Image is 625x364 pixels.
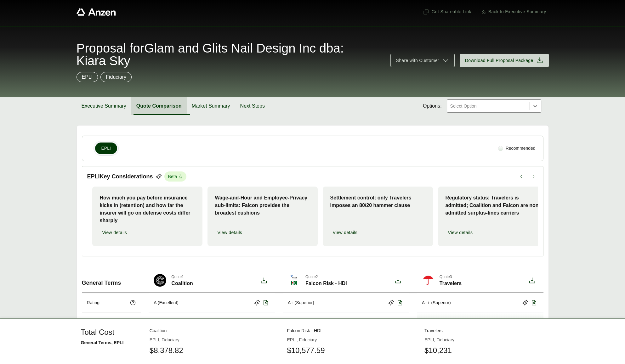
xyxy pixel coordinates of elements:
[235,97,270,115] button: Next Steps
[422,274,435,287] img: Travelers-Logo
[187,97,235,115] button: Market Summary
[215,194,310,217] p: Wage-and-Hour and Employee-Privacy sub-limits: Falcon provides the broadest cushions
[102,229,127,236] span: View details
[77,8,116,16] a: Anzen website
[330,227,360,238] button: View details
[330,194,425,209] p: Settlement control: only Travelers imposes an 80/20 hammer clause
[448,229,473,236] span: View details
[422,300,451,306] div: A++ (Superior)
[82,269,141,292] div: General Terms
[422,319,439,325] div: Admitted
[460,54,549,67] button: Download Full Proposal Package
[465,57,533,64] span: Download Full Proposal Package
[526,274,538,287] button: Download option
[154,274,166,287] img: Coalition-Logo
[154,300,179,306] div: A (Excellent)
[446,227,475,238] button: View details
[488,8,546,15] span: Back to Executive Summary
[440,280,462,287] span: Travelers
[305,274,347,280] span: Quote 2
[390,54,454,67] button: Share with Customer
[288,319,315,325] div: Non-Admitted
[82,73,93,81] p: EPLI
[333,229,358,236] span: View details
[218,229,242,236] span: View details
[87,300,99,306] p: Rating
[77,42,383,67] span: Proposal for Glam and Glits Nail Design Inc dba: Kiara Sky
[479,6,549,18] button: Back to Executive Summary
[164,171,187,182] span: Beta
[440,274,462,280] span: Quote 3
[446,194,541,217] p: Regulatory status: Travelers is admitted; Coalition and Falcon are non-admitted surplus-lines car...
[423,8,471,15] span: Get Shareable Link
[100,194,195,224] p: How much you pay before insurance kicks in (retention) and how far the insurer will go on defense...
[87,172,153,181] p: EPLI Key Considerations
[154,319,181,325] div: Non-Admitted
[106,73,126,81] p: Fiduciary
[101,145,111,152] span: EPLI
[131,97,187,115] button: Quote Comparison
[305,280,347,287] span: Falcon Risk - HDI
[423,102,442,110] span: Options:
[100,227,130,238] button: View details
[77,97,131,115] button: Executive Summary
[420,6,474,18] button: Get Shareable Link
[288,300,314,306] div: A+ (Superior)
[258,274,270,287] button: Download option
[171,274,193,280] span: Quote 1
[171,280,193,287] span: Coalition
[396,57,439,64] span: Share with Customer
[87,319,104,325] p: Admitted
[288,274,300,287] img: Falcon Risk - HDI-Logo
[422,338,438,344] div: $10,231
[288,338,310,344] div: $10,577.59
[392,274,404,287] button: Download option
[496,143,538,154] div: Recommended
[87,338,106,344] p: Total Cost
[154,338,173,344] div: $8,378.82
[95,143,117,154] button: EPLI
[215,227,245,238] button: View details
